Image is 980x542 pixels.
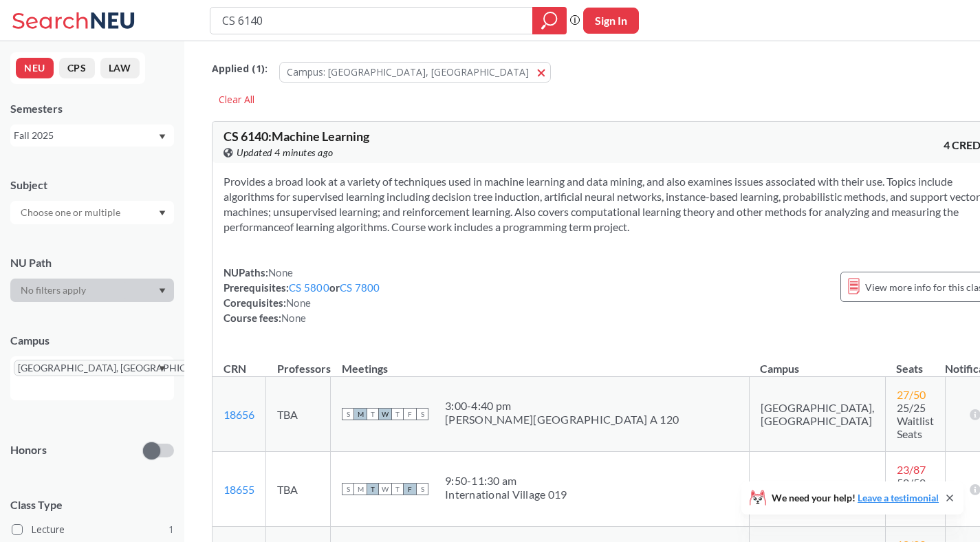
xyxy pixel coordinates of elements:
[858,492,939,503] a: Leave a testimonial
[10,124,174,147] div: Fall 2025Dropdown arrow
[367,408,379,420] span: T
[268,266,293,279] span: None
[281,312,306,324] span: None
[445,413,679,426] div: [PERSON_NAME][GEOGRAPHIC_DATA] A 120
[541,11,558,30] svg: magnifying glass
[100,58,140,78] button: LAW
[354,483,367,495] span: M
[331,347,750,377] th: Meetings
[10,279,174,302] div: Dropdown arrow
[416,408,428,420] span: S
[10,333,174,348] div: Campus
[445,474,567,488] div: 9:50 - 11:30 am
[10,101,174,116] div: Semesters
[14,204,129,221] input: Choose one or multiple
[342,483,354,495] span: S
[10,442,47,458] p: Honors
[237,145,334,160] span: Updated 4 minutes ago
[59,58,95,78] button: CPS
[10,356,174,400] div: [GEOGRAPHIC_DATA], [GEOGRAPHIC_DATA]X to remove pillDropdown arrow
[772,493,939,503] span: We need your help!
[445,399,679,413] div: 3:00 - 4:40 pm
[445,488,567,501] div: International Village 019
[10,255,174,270] div: NU Path
[266,377,331,452] td: TBA
[266,452,331,527] td: TBA
[391,408,404,420] span: T
[286,296,311,309] span: None
[367,483,379,495] span: T
[159,288,166,294] svg: Dropdown arrow
[224,483,254,496] a: 18655
[897,388,926,401] span: 27 / 50
[897,401,934,440] span: 25/25 Waitlist Seats
[221,9,523,32] input: Class, professor, course number, "phrase"
[224,361,246,376] div: CRN
[289,281,329,294] a: CS 5800
[159,134,166,140] svg: Dropdown arrow
[749,347,885,377] th: Campus
[159,210,166,216] svg: Dropdown arrow
[749,452,885,527] td: [GEOGRAPHIC_DATA]
[532,7,567,34] div: magnifying glass
[897,476,934,515] span: 50/50 Waitlist Seats
[404,483,416,495] span: F
[342,408,354,420] span: S
[354,408,367,420] span: M
[897,463,926,476] span: 23 / 87
[10,177,174,193] div: Subject
[749,377,885,452] td: [GEOGRAPHIC_DATA], [GEOGRAPHIC_DATA]
[10,497,174,512] span: Class Type
[212,89,261,110] div: Clear All
[224,129,369,144] span: CS 6140 : Machine Learning
[885,347,945,377] th: Seats
[416,483,428,495] span: S
[379,483,391,495] span: W
[379,408,391,420] span: W
[224,265,380,325] div: NUPaths: Prerequisites: or Corequisites: Course fees:
[212,61,268,76] span: Applied ( 1 ):
[12,521,174,539] label: Lecture
[583,8,639,34] button: Sign In
[16,58,54,78] button: NEU
[404,408,416,420] span: F
[159,366,166,371] svg: Dropdown arrow
[14,360,232,376] span: [GEOGRAPHIC_DATA], [GEOGRAPHIC_DATA]X to remove pill
[279,62,551,83] button: Campus: [GEOGRAPHIC_DATA], [GEOGRAPHIC_DATA]
[168,522,174,537] span: 1
[14,128,157,143] div: Fall 2025
[340,281,380,294] a: CS 7800
[287,65,529,78] span: Campus: [GEOGRAPHIC_DATA], [GEOGRAPHIC_DATA]
[224,408,254,421] a: 18656
[266,347,331,377] th: Professors
[391,483,404,495] span: T
[10,201,174,224] div: Dropdown arrow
